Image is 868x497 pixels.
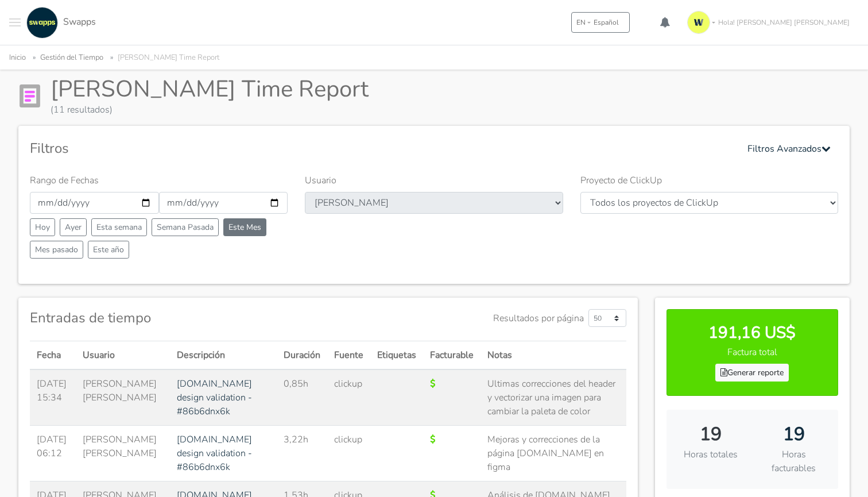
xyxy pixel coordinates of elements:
[24,7,96,38] a: Swapps
[30,140,69,157] h4: Filtros
[40,52,103,63] a: Gestión del Tiempo
[678,423,744,445] h2: 19
[580,174,662,187] label: Proyecto de ClickUp
[152,218,219,236] button: Semana Pasada
[423,341,480,370] th: Facturable
[277,369,327,426] td: 0,85h
[51,75,369,103] h1: [PERSON_NAME] Time Report
[51,103,369,117] div: (11 resultados)
[88,241,129,259] button: Este año
[91,218,147,236] button: Esta semana
[63,16,96,28] span: Swapps
[761,448,827,475] p: Horas facturables
[60,218,87,236] button: Ayer
[594,17,619,28] span: Español
[480,426,626,481] td: Mejoras y correcciones de la página [DOMAIN_NAME] en figma
[30,426,76,481] td: [DATE] 06:12
[370,341,423,370] th: Etiquetas
[493,311,584,325] label: Resultados por página
[277,341,327,370] th: Duración
[683,6,859,38] a: Hola! [PERSON_NAME] [PERSON_NAME]
[223,218,266,236] button: Este Mes
[715,364,789,382] a: Generar reporte
[480,369,626,426] td: Ultimas correcciones del header y vectorizar una imagen para cambiar la paleta de color
[9,52,26,63] a: Inicio
[177,377,252,418] a: [DOMAIN_NAME] design validation - #86b6dnx6k
[30,241,83,259] button: Mes pasado
[170,341,276,370] th: Descripción
[30,174,99,187] label: Rango de Fechas
[679,345,827,359] p: Factura total
[26,7,58,38] img: swapps-linkedin-v2.jpg
[305,174,336,187] label: Usuario
[30,310,151,326] h4: Entradas de tiempo
[30,218,55,236] button: Hoy
[679,323,827,343] h3: 191,16 US$
[687,11,710,34] img: isotipo-3-3e143c57.png
[9,7,21,38] button: Toggle navigation menu
[480,341,626,370] th: Notas
[106,51,219,64] li: [PERSON_NAME] Time Report
[30,369,76,426] td: [DATE] 15:34
[76,369,170,426] td: [PERSON_NAME] [PERSON_NAME]
[678,448,744,461] p: Horas totales
[761,423,827,445] h2: 19
[18,84,41,107] img: Report Icon
[718,17,850,28] span: Hola! [PERSON_NAME] [PERSON_NAME]
[327,369,370,426] td: clickup
[277,426,327,481] td: 3,22h
[327,341,370,370] th: Fuente
[740,137,838,160] button: Filtros Avanzados
[30,341,76,370] th: Fecha
[571,12,630,33] button: ENEspañol
[327,426,370,481] td: clickup
[76,426,170,481] td: [PERSON_NAME] [PERSON_NAME]
[76,341,170,370] th: Usuario
[177,433,252,473] a: [DOMAIN_NAME] design validation - #86b6dnx6k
